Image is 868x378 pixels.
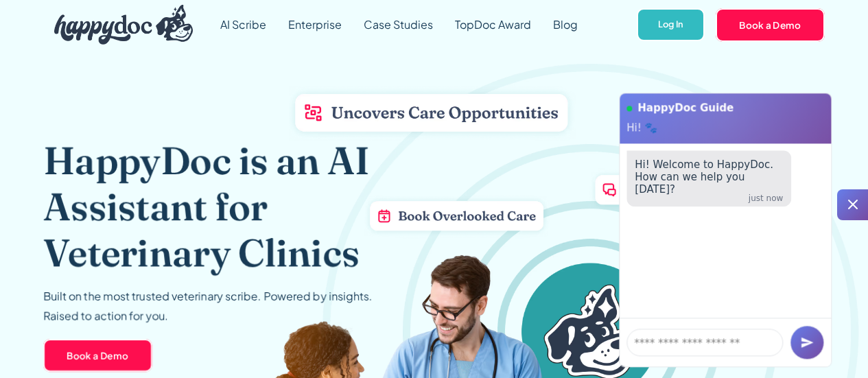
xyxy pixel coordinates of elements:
a: Book a Demo [716,8,825,41]
img: HappyDoc Logo: A happy dog with his ear up, listening. [54,5,193,45]
a: Log In [637,8,705,42]
p: Built on the most trusted veterinary scribe. Powered by insights. Raised to action for you. [43,287,373,325]
a: home [43,1,193,48]
a: Book a Demo [43,339,152,372]
h1: HappyDoc is an AI Assistant for Veterinary Clinics [43,137,395,276]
